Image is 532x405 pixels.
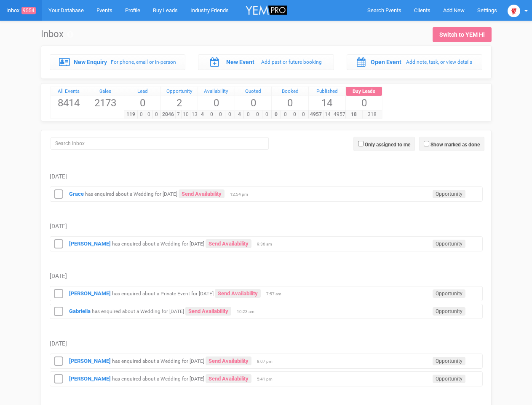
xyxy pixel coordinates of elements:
[253,111,262,119] span: 0
[271,111,281,119] span: 0
[508,5,520,17] img: open-uri20250107-2-1pbi2ie
[51,137,269,150] input: Search Inbox
[206,374,251,383] a: Send Availability
[261,59,322,65] small: Add past or future booking
[257,241,278,247] span: 9:36 am
[433,190,465,198] span: Opportunity
[347,54,483,70] a: Open Event Add note, task, or view details
[430,141,480,148] label: Show marked as done
[433,27,492,42] a: Switch to YEM Hi
[69,240,111,247] a: [PERSON_NAME]
[414,7,430,13] span: Clients
[69,191,84,197] a: Grace
[235,111,244,119] span: 4
[206,239,251,248] a: Send Availability
[206,356,251,365] a: Send Availability
[198,111,207,119] span: 4
[225,111,235,119] span: 0
[69,290,111,297] a: [PERSON_NAME]
[160,111,176,119] span: 2046
[332,111,347,119] span: 4957
[235,96,272,110] span: 0
[87,96,124,110] span: 2173
[152,111,160,119] span: 0
[181,111,190,119] span: 10
[112,358,204,364] small: has enquired about a Wedding for [DATE]
[69,358,111,364] a: [PERSON_NAME]
[266,291,287,297] span: 7:57 am
[185,307,231,316] a: Send Availability
[243,111,253,119] span: 0
[433,240,465,248] span: Opportunity
[50,223,483,229] h5: [DATE]
[190,111,199,119] span: 13
[198,54,334,70] a: New Event Add past or future booking
[443,7,465,13] span: Add New
[262,111,272,119] span: 0
[111,59,176,65] small: For phone, email or in-person
[21,7,36,14] span: 9554
[92,308,184,314] small: has enquired about a Wedding for [DATE]
[41,29,73,39] h1: Inbox
[230,192,251,197] span: 12:54 pm
[433,357,465,365] span: Opportunity
[69,375,111,382] a: [PERSON_NAME]
[433,375,465,383] span: Opportunity
[137,111,145,119] span: 0
[50,54,186,70] a: New Enquiry For phone, email or in-person
[309,96,345,110] span: 14
[74,58,107,66] label: New Enquiry
[345,111,363,119] span: 18
[50,340,483,347] h5: [DATE]
[290,111,299,119] span: 0
[215,289,261,298] a: Send Availability
[433,307,465,316] span: Opportunity
[272,87,308,96] a: Booked
[198,96,235,110] span: 0
[124,96,161,110] span: 0
[87,87,124,96] a: Sales
[308,111,323,119] span: 4957
[226,58,254,66] label: New Event
[309,87,345,96] a: Published
[50,173,483,180] h5: [DATE]
[367,7,401,13] span: Search Events
[85,191,177,197] small: has enquired about a Wedding for [DATE]
[257,376,278,382] span: 5:41 pm
[299,111,308,119] span: 0
[69,308,91,314] a: Gabriella
[179,189,225,198] a: Send Availability
[51,87,87,96] a: All Events
[124,111,138,119] span: 119
[323,111,332,119] span: 14
[371,58,401,66] label: Open Event
[50,273,483,279] h5: [DATE]
[235,87,272,96] a: Quoted
[346,96,382,110] span: 0
[237,309,258,315] span: 10:23 am
[161,87,198,96] a: Opportunity
[124,87,161,96] a: Lead
[272,96,308,110] span: 0
[346,87,382,96] a: Buy Leads
[161,96,198,110] span: 2
[406,59,472,65] small: Add note, task, or view details
[112,241,204,247] small: has enquired about a Wedding for [DATE]
[112,291,214,297] small: has enquired about a Private Event for [DATE]
[216,111,225,119] span: 0
[362,111,382,119] span: 318
[175,111,182,119] span: 7
[145,111,153,119] span: 0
